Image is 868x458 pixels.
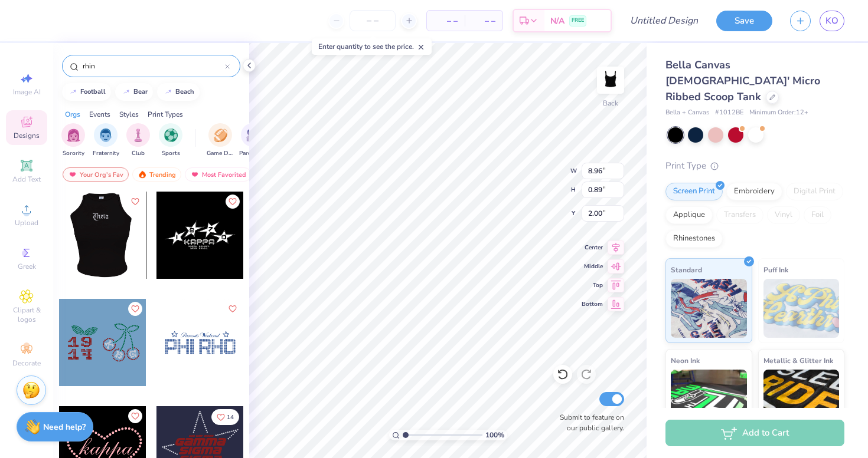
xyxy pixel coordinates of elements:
[99,128,112,142] img: Fraternity Image
[159,123,182,158] div: filter for Sports
[207,123,234,158] button: filter button
[159,123,182,158] button: filter button
[599,68,622,92] img: Back
[126,123,150,158] button: filter button
[207,149,234,158] span: Game Day
[603,98,618,108] div: Back
[68,170,77,179] img: most_fav.gif
[190,170,200,179] img: most_fav.gif
[6,305,47,324] span: Clipart & logos
[763,263,788,276] span: Puff Ink
[763,279,840,338] img: Puff Ink
[226,195,240,209] button: Like
[621,9,707,32] input: Untitled Design
[214,128,227,142] img: Game Day Image
[434,15,458,27] span: – –
[550,15,564,27] span: N/A
[749,108,808,118] span: Minimum Order: 12 +
[164,88,173,95] img: trend_line.gif
[13,87,41,97] span: Image AI
[671,279,747,338] img: Standard
[126,123,150,158] div: filter for Club
[671,263,702,276] span: Standard
[665,58,820,104] span: Bella Canvas [DEMOGRAPHIC_DATA]' Micro Ribbed Scoop Tank
[138,170,147,179] img: trending.gif
[553,412,624,433] label: Submit to feature on our public gallery.
[671,370,747,429] img: Neon Ink
[80,88,106,95] div: football
[671,354,700,367] span: Neon Ink
[726,183,782,200] div: Embroidery
[12,358,41,368] span: Decorate
[67,128,80,142] img: Sorority Image
[61,123,85,158] button: filter button
[804,206,831,224] div: Foil
[65,109,80,120] div: Orgs
[472,15,495,27] span: – –
[93,149,119,158] span: Fraternity
[93,123,119,158] button: filter button
[128,409,142,423] button: Like
[61,123,85,158] div: filter for Sorority
[582,262,603,271] span: Middle
[14,131,40,140] span: Designs
[81,60,225,72] input: Try "Alpha"
[128,195,142,209] button: Like
[485,430,504,440] span: 100 %
[128,302,142,316] button: Like
[164,128,178,142] img: Sports Image
[246,128,260,142] img: Parent's Weekend Image
[207,123,234,158] div: filter for Game Day
[132,167,181,182] div: Trending
[825,14,838,28] span: KO
[715,108,743,118] span: # 1012BE
[665,230,723,248] div: Rhinestones
[15,218,38,228] span: Upload
[227,414,234,420] span: 14
[226,302,240,316] button: Like
[132,149,145,158] span: Club
[665,183,723,200] div: Screen Print
[157,83,200,101] button: beach
[582,281,603,289] span: Top
[582,243,603,252] span: Center
[119,109,139,120] div: Styles
[185,167,252,182] div: Most Favorited
[716,11,772,31] button: Save
[211,409,239,425] button: Like
[148,109,183,120] div: Print Types
[350,10,396,31] input: – –
[763,354,833,367] span: Metallic & Glitter Ink
[63,149,84,158] span: Sorority
[767,206,800,224] div: Vinyl
[820,11,844,31] a: KO
[239,149,266,158] span: Parent's Weekend
[175,88,194,95] div: beach
[665,206,713,224] div: Applique
[132,128,145,142] img: Club Image
[716,206,763,224] div: Transfers
[162,149,180,158] span: Sports
[68,88,78,95] img: trend_line.gif
[89,109,110,120] div: Events
[12,174,41,184] span: Add Text
[43,421,86,433] strong: Need help?
[763,370,840,429] img: Metallic & Glitter Ink
[115,83,153,101] button: bear
[665,108,709,118] span: Bella + Canvas
[582,300,603,308] span: Bottom
[786,183,843,200] div: Digital Print
[63,167,129,182] div: Your Org's Fav
[122,88,131,95] img: trend_line.gif
[312,38,432,55] div: Enter quantity to see the price.
[93,123,119,158] div: filter for Fraternity
[239,123,266,158] div: filter for Parent's Weekend
[62,83,111,101] button: football
[572,17,584,25] span: FREE
[665,159,844,173] div: Print Type
[18,262,36,271] span: Greek
[239,123,266,158] button: filter button
[133,88,148,95] div: bear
